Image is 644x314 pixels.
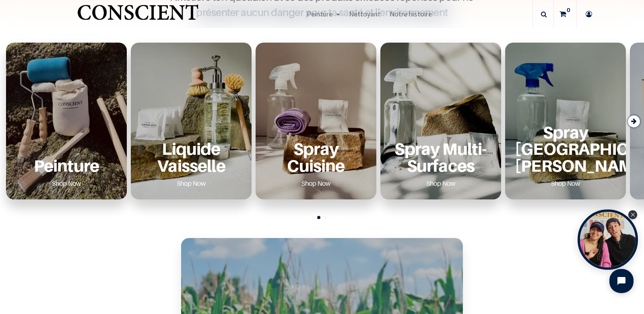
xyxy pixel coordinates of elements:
[140,140,242,174] a: Liquide Vaisselle
[292,177,341,190] a: Shop Now
[628,210,637,219] div: Close Tolstoy widget
[578,209,638,270] div: Open Tolstoy widget
[380,43,501,199] div: 4 / 6
[417,177,465,190] a: Shop Now
[307,9,332,18] span: Peinture
[42,177,91,190] a: Shop Now
[167,177,216,190] a: Shop Now
[603,262,640,300] iframe: Tidio Chat
[131,43,252,199] div: 2 / 6
[317,216,320,219] span: Go to slide 1
[6,43,127,199] div: 1 / 6
[515,124,616,174] a: Spray [GEOGRAPHIC_DATA][PERSON_NAME]
[265,140,367,174] a: Spray Cuisine
[16,157,117,174] a: Peinture
[390,9,432,18] span: Notre histoire
[541,177,590,190] a: Shop Now
[628,115,640,127] div: Next slide
[324,216,327,219] span: Go to slide 2
[349,9,380,18] span: Nettoyant
[578,209,638,270] div: Tolstoy bubble widget
[256,43,376,199] div: 3 / 6
[578,209,638,270] div: Open Tolstoy
[565,6,572,14] sup: 0
[505,43,626,199] div: 5 / 6
[390,140,491,174] a: Spray Multi-Surfaces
